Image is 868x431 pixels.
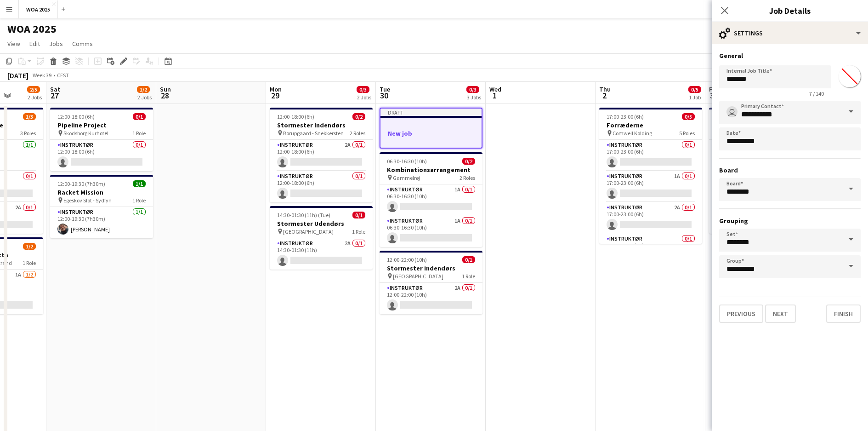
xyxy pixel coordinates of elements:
app-job-card: 12:00-18:00 (6h)0/2Stormester Indendørs Borupgaard - Snekkersten2 RolesInstruktør2A0/112:00-18:00... [270,108,373,202]
h1: WOA 2025 [7,22,57,36]
h3: Board [719,166,861,174]
h3: Grouping [719,217,861,225]
span: Mon [270,85,282,93]
span: Skodsborg Kurhotel [63,130,108,137]
span: 7 / 140 [802,90,831,97]
span: 3 [708,90,716,101]
h3: Job Details [712,5,868,17]
span: Edit [29,40,40,48]
app-card-role: Instruktør2A0/112:00-22:00 (10h) [380,283,482,314]
app-card-role: Instruktør1A0/112:00-20:00 (8h) [709,202,812,234]
span: 1/3 [23,113,36,120]
app-card-role: Instruktør4A0/112:00-20:00 (8h) [709,140,812,171]
app-card-role: Instruktør0/117:00-23:00 (6h) [599,234,702,265]
div: CEST [57,72,69,79]
span: [GEOGRAPHIC_DATA] [393,273,443,280]
h3: Forræderne [599,121,702,129]
div: Draft [380,109,482,116]
span: Comwell Kolding [613,130,652,137]
app-card-role: Instruktør1A0/117:00-23:00 (6h) [599,171,702,202]
h3: General [719,52,861,60]
span: Tue [380,85,390,93]
span: Egeskov Slot - Sydfyn [63,197,112,204]
app-job-card: 12:00-22:00 (10h)0/1Stormester indendørs [GEOGRAPHIC_DATA]1 RoleInstruktør2A0/112:00-22:00 (10h) [380,251,482,314]
div: 2 Jobs [28,94,42,101]
span: 29 [268,90,282,101]
span: 12:00-18:00 (6h) [277,113,314,120]
span: 12:00-22:00 (10h) [387,256,427,263]
span: 0/1 [352,212,365,218]
h3: New job [380,129,482,138]
span: 1 Role [462,273,475,280]
span: 0/1 [133,113,146,120]
app-card-role: Instruktør3A0/112:00-20:00 (8h) [709,171,812,202]
h3: Racket Mission [50,188,153,196]
app-job-card: 12:00-20:00 (8h)0/3The Domino Effect Comwell [GEOGRAPHIC_DATA]3 RolesInstruktør4A0/112:00-20:00 (... [709,108,812,234]
span: 0/2 [352,113,365,120]
span: Wed [489,85,501,93]
div: 3 Jobs [467,94,481,101]
span: 3 Roles [20,130,36,137]
span: 0/3 [357,86,369,93]
span: 0/3 [466,86,479,93]
app-card-role: Instruktør0/112:00-18:00 (6h) [270,171,373,202]
div: 12:00-18:00 (6h)0/1Pipeline Project Skodsborg Kurhotel1 RoleInstruktør0/112:00-18:00 (6h) [50,108,153,171]
app-job-card: 12:00-19:30 (7h30m)1/1Racket Mission Egeskov Slot - Sydfyn1 RoleInstruktør1/112:00-19:30 (7h30m)[... [50,175,153,238]
span: 17:00-23:00 (6h) [607,113,644,120]
h3: Pipeline Project [50,121,153,129]
app-card-role: Instruktør0/117:00-23:00 (6h) [599,140,702,171]
span: Thu [599,85,611,93]
a: Edit [26,38,44,50]
app-job-card: 17:00-23:00 (6h)0/5Forræderne Comwell Kolding5 RolesInstruktør0/117:00-23:00 (6h) Instruktør1A0/1... [599,108,702,244]
app-card-role: Instruktør2A0/114:30-01:30 (11h) [270,238,373,270]
button: Next [765,305,796,323]
span: 2 Roles [460,174,475,181]
button: Finish [826,305,861,323]
span: [GEOGRAPHIC_DATA] [283,228,334,235]
app-job-card: 14:30-01:30 (11h) (Tue)0/1Stormester Udendørs [GEOGRAPHIC_DATA]1 RoleInstruktør2A0/114:30-01:30 (... [270,206,373,270]
span: 2 [598,90,611,101]
span: 12:00-18:00 (6h) [57,113,95,120]
app-job-card: 06:30-16:30 (10h)0/2Kombinationsarrangement Gammelrøj2 RolesInstruktør1A0/106:30-16:30 (10h) Inst... [380,152,482,247]
span: 1 Role [23,259,36,266]
h3: The Domino Effect [709,121,812,129]
app-job-card: DraftNew job [380,108,482,149]
span: 0/5 [688,86,701,93]
span: Fri [709,85,716,93]
span: 0/5 [682,113,695,120]
span: 2 Roles [350,130,365,137]
span: 0/1 [462,256,475,263]
div: 2 Jobs [137,94,152,101]
span: 5 Roles [679,130,695,137]
span: Sat [50,85,60,93]
button: Previous [719,305,763,323]
app-card-role: Instruktør1/112:00-19:30 (7h30m)[PERSON_NAME] [50,207,153,238]
a: View [4,38,24,50]
a: Comms [68,38,96,50]
span: 1/1 [133,180,146,187]
span: 1 Role [352,228,365,235]
span: 30 [378,90,390,101]
h3: Stormester Indendørs [270,121,373,129]
span: 1 Role [132,197,146,204]
a: Jobs [45,38,67,50]
span: 27 [49,90,60,101]
button: WOA 2025 [19,0,58,18]
span: 28 [159,90,171,101]
span: 1/2 [137,86,150,93]
div: [DATE] [7,71,28,80]
span: 06:30-16:30 (10h) [387,158,427,165]
div: 1 Job [689,94,701,101]
span: 1/2 [23,243,36,250]
span: View [7,40,20,48]
h3: Stormester Udendørs [270,219,373,228]
span: 1 Role [132,130,146,137]
span: Week 39 [30,72,53,79]
app-card-role: Instruktør0/112:00-18:00 (6h) [50,140,153,171]
span: 0/2 [462,158,475,165]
